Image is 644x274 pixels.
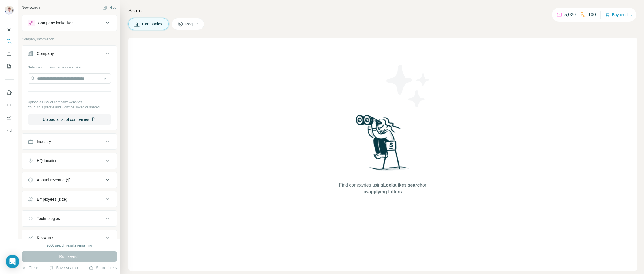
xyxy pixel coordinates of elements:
div: Technologies [37,216,60,221]
button: Annual revenue ($) [22,173,117,187]
button: Upload a list of companies [28,114,111,125]
div: HQ location [37,158,57,164]
button: Technologies [22,212,117,225]
button: Dashboard [5,112,14,123]
p: Company information [22,37,117,42]
p: Your list is private and won't be saved or shared. [28,105,111,110]
button: Buy credits [605,11,632,19]
button: Employees (size) [22,192,117,206]
button: Use Surfe on LinkedIn [5,87,14,98]
img: Avatar [5,6,14,15]
p: 5,020 [564,11,576,18]
div: Annual revenue ($) [37,177,70,183]
div: Industry [37,139,51,144]
div: Select a company name or website [28,63,111,70]
button: Company [22,47,117,63]
button: Enrich CSV [5,49,14,59]
button: HQ location [22,154,117,168]
button: Hide [99,3,120,12]
div: 2000 search results remaining [47,243,92,248]
p: Upload a CSV of company websites. [28,100,111,105]
span: People [185,21,198,27]
div: New search [22,5,40,10]
button: Feedback [5,125,14,135]
button: Quick start [5,24,14,34]
button: Share filters [89,265,117,271]
button: Use Surfe API [5,100,14,110]
button: Search [5,36,14,46]
span: Companies [142,21,163,27]
button: Company lookalikes [22,16,117,30]
div: Open Intercom Messenger [6,255,19,268]
h4: Search [128,7,637,15]
span: Find companies using or by [337,182,428,195]
img: Surfe Illustration - Stars [383,61,434,112]
div: Employees (size) [37,196,67,202]
p: 100 [588,11,596,18]
span: applying Filters [368,189,402,194]
div: Company lookalikes [38,20,73,26]
button: Save search [49,265,78,271]
img: Surfe Illustration - Woman searching with binoculars [353,113,412,176]
div: Company [37,51,54,56]
button: Clear [22,265,38,271]
button: Industry [22,135,117,148]
button: Keywords [22,231,117,245]
div: Keywords [37,235,54,241]
span: Lookalikes search [383,183,422,187]
button: My lists [5,61,14,71]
